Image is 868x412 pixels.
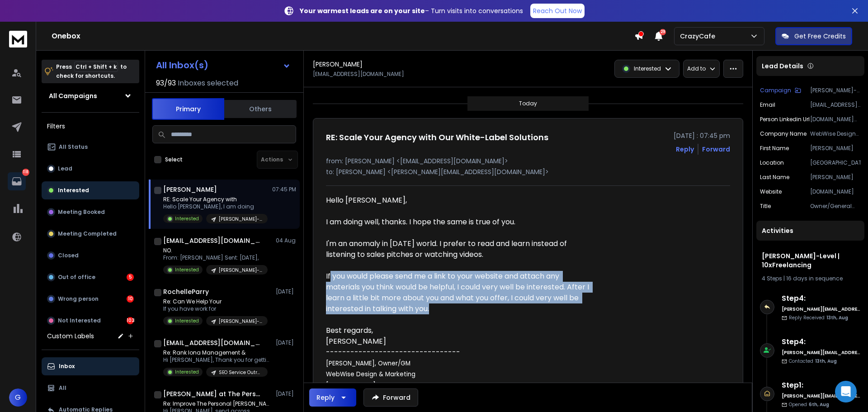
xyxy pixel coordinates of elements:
[300,6,425,15] strong: Your warmest leads are on your site
[163,305,268,313] p: If you have work for
[326,359,415,379] span: [PERSON_NAME], Owner/GM WebWise Design & Marketing
[58,252,79,259] p: Closed
[760,159,784,166] p: location
[42,357,139,375] button: Inbox
[59,384,66,392] p: All
[58,317,101,324] p: Not Interested
[660,29,666,35] span: 29
[326,325,590,336] p: Best regards,
[794,32,846,41] p: Get Free Credits
[127,295,134,303] div: 10
[326,131,548,144] h1: RE: Scale Your Agency with Our White-Label Solutions
[175,266,199,273] p: Interested
[58,165,72,172] p: Lead
[149,56,298,74] button: All Inbox(s)
[326,347,460,357] span: ---------------------------------
[42,181,139,199] button: Interested
[326,195,590,206] p: Hello [PERSON_NAME],
[810,203,861,210] p: Owner/General Manager
[74,62,118,72] span: Ctrl + Shift + k
[175,215,199,222] p: Interested
[42,225,139,243] button: Meeting Completed
[782,336,861,347] h6: Step 4 :
[42,203,139,221] button: Meeting Booked
[810,87,861,94] p: [PERSON_NAME]-Level | 10xFreelancing
[59,363,75,370] p: Inbox
[219,267,262,274] p: [PERSON_NAME]-Level | 10xFreelancing
[156,78,176,89] span: 93 / 93
[163,400,272,407] p: Re: Improve The Personal [PERSON_NAME]
[326,381,376,389] span: [DOMAIN_NAME]
[52,31,634,42] h1: Onebox
[8,172,26,190] a: 118
[9,31,27,47] img: logo
[363,388,418,407] button: Forward
[810,174,861,181] p: [PERSON_NAME]
[163,349,272,356] p: Re: Rank Iona Management &
[224,99,297,119] button: Others
[163,298,268,305] p: Re: Can We Help Your
[533,6,582,15] p: Reach Out Now
[782,349,861,356] h6: [PERSON_NAME][EMAIL_ADDRESS][DOMAIN_NAME]
[760,116,810,123] p: Person Linkedin Url
[42,379,139,397] button: All
[163,254,268,261] p: From: [PERSON_NAME] Sent: [DATE],
[782,380,861,391] h6: Step 1 :
[42,87,139,105] button: All Campaigns
[810,130,861,137] p: WebWise Design & Marketing
[326,271,590,314] p: If you would please send me a link to your website and attach any materials you think would be he...
[163,236,263,245] h1: [EMAIL_ADDRESS][DOMAIN_NAME]
[127,317,134,324] div: 103
[163,356,272,364] p: Hi [PERSON_NAME], Thank you for getting
[760,87,791,94] p: Campaign
[276,237,296,244] p: 04 Aug
[810,101,861,109] p: [EMAIL_ADDRESS][DOMAIN_NAME]
[313,60,363,69] h1: [PERSON_NAME]
[49,91,97,100] h1: All Campaigns
[175,369,199,375] p: Interested
[56,62,127,81] p: Press to check for shortcuts.
[58,230,117,237] p: Meeting Completed
[676,145,694,154] button: Reply
[810,145,861,152] p: [PERSON_NAME]
[163,203,268,210] p: Hello [PERSON_NAME], I am doing
[809,401,829,408] span: 6th, Aug
[634,65,661,72] p: Interested
[789,358,837,365] p: Contacted
[815,358,837,365] span: 13th, Aug
[47,331,94,341] h3: Custom Labels
[760,130,807,137] p: Company Name
[309,388,356,407] button: Reply
[59,143,88,151] p: All Status
[58,295,99,303] p: Wrong person
[313,71,404,78] p: [EMAIL_ADDRESS][DOMAIN_NAME]
[760,101,775,109] p: Email
[530,4,585,18] a: Reach Out Now
[219,216,262,223] p: [PERSON_NAME]-Level | 10xFreelancing
[680,32,719,41] p: CrazyCafe
[300,6,523,15] p: – Turn visits into conversations
[789,314,848,321] p: Reply Received
[163,389,263,398] h1: [PERSON_NAME] at The Personal [PERSON_NAME]
[276,339,296,346] p: [DATE]
[219,318,262,325] p: [PERSON_NAME]-Level | 10xFreelancing
[760,188,782,195] p: website
[835,381,857,403] div: Open Intercom Messenger
[42,246,139,265] button: Closed
[702,145,730,154] div: Forward
[762,62,803,71] p: Lead Details
[163,247,268,254] p: NO.
[9,388,27,407] button: G
[165,156,183,163] label: Select
[42,138,139,156] button: All Status
[810,116,861,123] p: [DOMAIN_NAME][URL]
[276,288,296,295] p: [DATE]
[326,217,590,227] p: I am doing well, thanks. I hope the same is true of you.
[760,203,771,210] p: title
[756,221,864,241] div: Activities
[219,369,262,376] p: SEO Service Outreach |. CrazyCafe
[326,167,730,176] p: to: [PERSON_NAME] <[PERSON_NAME][EMAIL_ADDRESS][DOMAIN_NAME]>
[786,275,843,282] span: 16 days in sequence
[316,393,335,402] div: Reply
